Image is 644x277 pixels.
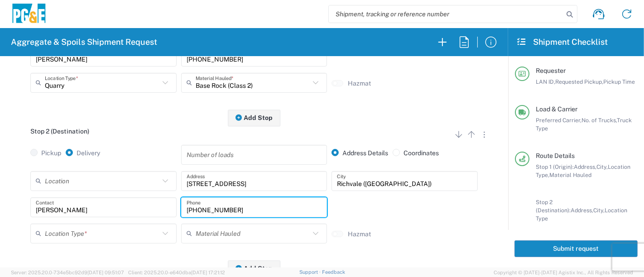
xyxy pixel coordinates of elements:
[322,269,345,275] a: Feedback
[516,37,608,48] h2: Shipment Checklist
[299,269,322,275] a: Support
[536,117,582,124] span: Preferred Carrier,
[536,105,577,113] span: Load & Carrier
[329,5,563,23] input: Shipment, tracking or reference number
[582,117,617,124] span: No. of Trucks,
[555,78,603,85] span: Requested Pickup,
[571,207,593,214] span: Address,
[574,163,596,170] span: Address,
[11,270,124,275] span: Server: 2025.20.0-734e5bc92d9
[536,152,575,159] span: Route Details
[393,149,439,157] label: Coordinates
[228,260,280,277] button: Add Stop
[603,78,635,85] span: Pickup Time
[30,128,89,135] span: Stop 2 (Destination)
[536,67,566,74] span: Requester
[348,79,371,87] label: Hazmat
[128,270,225,275] span: Client: 2025.20.0-e640dba
[536,78,555,85] span: LAN ID,
[332,149,388,157] label: Address Details
[191,270,225,275] span: [DATE] 17:21:12
[11,37,157,48] h2: Aggregate & Spoils Shipment Request
[514,240,638,257] button: Submit request
[228,110,280,126] button: Add Stop
[11,4,47,25] img: pge
[87,270,124,275] span: [DATE] 09:51:07
[536,163,574,170] span: Stop 1 (Origin):
[536,199,571,214] span: Stop 2 (Destination):
[593,207,605,214] span: City,
[596,163,608,170] span: City,
[494,268,633,277] span: Copyright © [DATE]-[DATE] Agistix Inc., All Rights Reserved
[348,230,371,238] label: Hazmat
[549,172,591,178] span: Material Hauled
